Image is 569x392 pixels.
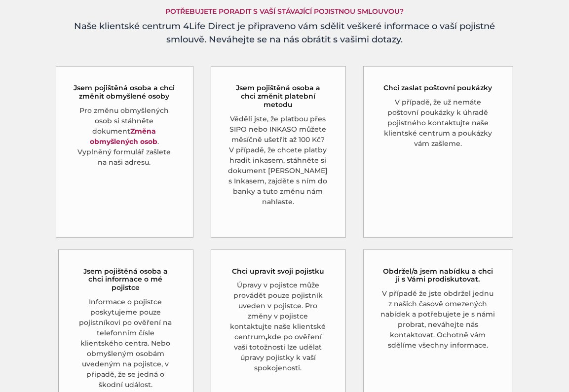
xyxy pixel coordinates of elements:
strong: , [266,332,267,341]
h5: Chci zaslat poštovní poukázky [384,84,493,92]
p: Pro změnu obmyšlených osob si stáhněte dokument . Vyplněný formulář zašlete na naši adresu. [74,106,176,168]
h5: Obdržel/a jsem nabídku a chci ji s Vámi prodiskutovat. [381,267,495,284]
h5: Chci upravit svoji pojistku [232,267,324,276]
h5: Jsem pojištěná osoba a chci informace o mé pojistce [76,267,176,292]
p: Úpravy v pojistce může provádět pouze pojistník uveden v pojistce. Pro změny v pojistce kontaktuj... [228,280,328,373]
a: Změna obmyšlených osob [90,127,157,146]
p: V případě, že už nemáte poštovní poukázky k úhradě pojistného kontaktujte naše klientské centrum ... [381,97,495,149]
h4: Naše klientské centrum 4Life Direct je připraveno vám sdělit veškeré informace o vaší pojistné sm... [55,20,514,46]
p: Věděli jste, že platbou přes SIPO nebo INKASO můžete měsíčně ušetřit až 100 Kč? V případě, že chc... [228,114,328,207]
h5: Potřebujete poradit s vaší stávající pojistnou smlouvou? [55,7,514,16]
h5: Jsem pojištěná osoba a chci změnit obmyšlené osoby [74,84,176,101]
p: Informace o pojistce poskytujeme pouze pojistníkovi po ověření na telefonním čísle klientského ce... [76,297,176,390]
p: V případě že jste obdržel jednu z našich časově omezených nabídek a potřebujete je s námi probrat... [381,288,495,351]
h5: Jsem pojištěná osoba a chci změnit platební metodu [228,84,328,108]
